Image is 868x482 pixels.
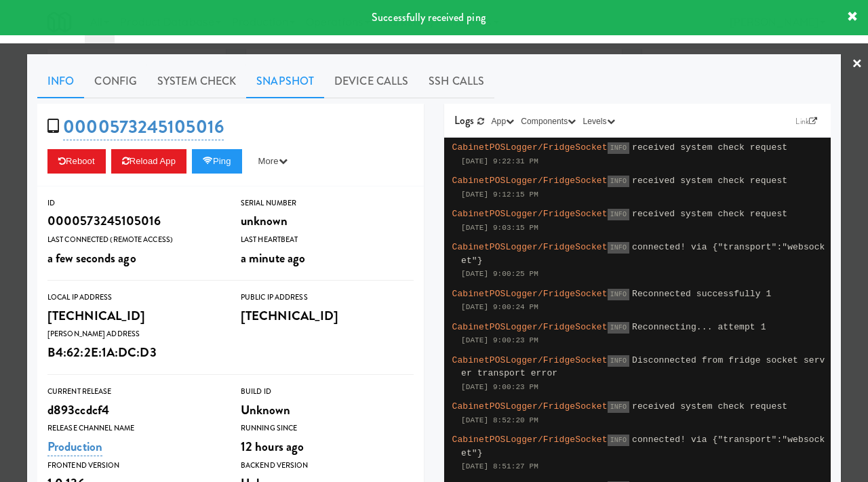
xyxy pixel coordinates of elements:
[452,142,608,153] span: CabinetPOSLogger/FridgeSocket
[852,43,863,85] a: ×
[452,435,608,445] span: CabinetPOSLogger/FridgeSocket
[461,435,825,458] span: connected! via {"transport":"websocket"}
[241,209,414,233] div: unknown
[418,64,494,98] a: SSH Calls
[241,304,414,327] div: [TECHNICAL_ID]
[47,437,102,456] a: Production
[792,115,821,128] a: Link
[63,114,224,140] a: 0000573245105016
[461,190,538,199] span: [DATE] 9:12:15 PM
[47,233,220,247] div: Last Connected (Remote Access)
[47,209,220,233] div: 0000573245105016
[324,64,418,98] a: Device Calls
[461,157,538,165] span: [DATE] 9:22:31 PM
[452,242,608,252] span: CabinetPOSLogger/FridgeSocket
[632,176,787,186] span: received system check request
[372,9,486,25] span: Successfully received ping
[47,149,106,174] button: Reboot
[452,322,608,332] span: CabinetPOSLogger/FridgeSocket
[192,149,242,174] button: Ping
[241,459,414,473] div: Backend Version
[608,289,629,300] span: INFO
[461,242,825,266] span: connected! via {"transport":"websocket"}
[461,462,538,470] span: [DATE] 8:51:27 PM
[241,249,305,267] span: a minute ago
[632,401,787,411] span: received system check request
[517,115,579,128] button: Components
[84,64,147,98] a: Config
[452,176,608,186] span: CabinetPOSLogger/FridgeSocket
[111,149,186,174] button: Reload App
[47,341,220,364] div: B4:62:2E:1A:DC:D3
[452,289,608,299] span: CabinetPOSLogger/FridgeSocket
[241,422,414,435] div: Running Since
[608,355,629,367] span: INFO
[241,437,304,456] span: 12 hours ago
[632,209,787,219] span: received system check request
[579,115,618,128] button: Levels
[452,355,608,365] span: CabinetPOSLogger/FridgeSocket
[47,422,220,435] div: Release Channel Name
[47,291,220,304] div: Local IP Address
[461,416,538,424] span: [DATE] 8:52:20 PM
[608,435,629,446] span: INFO
[461,270,538,278] span: [DATE] 9:00:25 PM
[632,322,766,332] span: Reconnecting... attempt 1
[454,113,474,128] span: Logs
[241,291,414,304] div: Public IP Address
[608,209,629,220] span: INFO
[241,385,414,399] div: Build Id
[452,209,608,219] span: CabinetPOSLogger/FridgeSocket
[47,459,220,473] div: Frontend Version
[246,64,324,98] a: Snapshot
[248,149,298,174] button: More
[608,242,629,254] span: INFO
[608,142,629,154] span: INFO
[241,233,414,247] div: Last Heartbeat
[37,64,84,98] a: Info
[461,224,538,232] span: [DATE] 9:03:15 PM
[452,401,608,411] span: CabinetPOSLogger/FridgeSocket
[488,115,518,128] button: App
[461,383,538,391] span: [DATE] 9:00:23 PM
[461,336,538,344] span: [DATE] 9:00:23 PM
[47,197,220,210] div: ID
[147,64,246,98] a: System Check
[241,399,414,422] div: Unknown
[461,355,825,379] span: Disconnected from fridge socket server transport error
[47,399,220,422] div: d893ccdcf4
[47,304,220,327] div: [TECHNICAL_ID]
[241,197,414,210] div: Serial Number
[47,327,220,341] div: [PERSON_NAME] Address
[608,176,629,187] span: INFO
[608,322,629,334] span: INFO
[608,401,629,413] span: INFO
[632,289,771,299] span: Reconnected successfully 1
[461,303,538,311] span: [DATE] 9:00:24 PM
[632,142,787,153] span: received system check request
[47,385,220,399] div: Current Release
[47,249,136,267] span: a few seconds ago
